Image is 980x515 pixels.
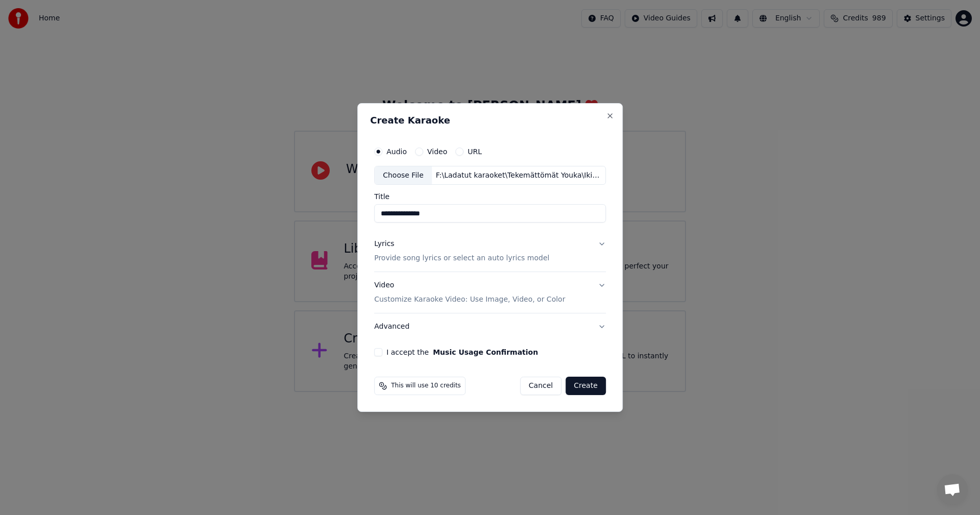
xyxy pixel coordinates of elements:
label: Video [427,148,447,155]
label: I accept the [386,349,538,356]
button: Advanced [374,313,606,340]
p: Customize Karaoke Video: Use Image, Video, or Color [374,295,565,305]
label: URL [468,148,482,155]
div: Video [374,281,565,305]
label: Audio [386,148,407,155]
button: I accept the [433,349,538,356]
h2: Create Karaoke [370,116,610,125]
label: Title [374,193,606,201]
span: This will use 10 credits [391,382,461,390]
button: VideoCustomize Karaoke Video: Use Image, Video, or Color [374,273,606,313]
div: Choose File [375,166,432,185]
button: Create [566,377,606,395]
div: F:\Ladatut karaoket\Tekemättömät Youka\Ikivanha leikki.m4a [432,170,605,181]
div: Lyrics [374,239,394,250]
button: Cancel [520,377,561,395]
button: LyricsProvide song lyrics or select an auto lyrics model [374,231,606,272]
p: Provide song lyrics or select an auto lyrics model [374,254,549,264]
